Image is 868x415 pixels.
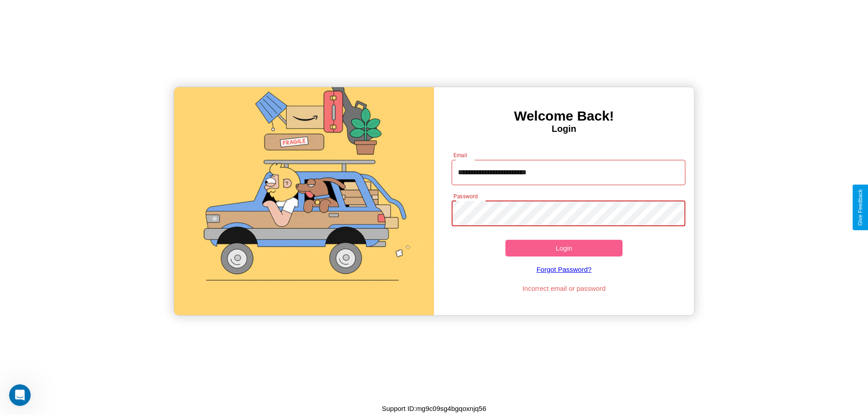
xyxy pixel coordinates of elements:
label: Email [453,151,467,159]
iframe: Intercom live chat [9,384,31,406]
h4: Login [434,124,694,134]
label: Password [453,192,477,200]
img: gif [174,87,434,315]
button: Login [505,240,623,256]
div: Give Feedback [857,189,863,226]
p: Support ID: mg9c09sg4bgqoxnjq56 [382,402,486,415]
a: Forgot Password? [447,256,681,282]
p: Incorrect email or password [447,282,681,294]
h3: Welcome Back! [434,108,694,124]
